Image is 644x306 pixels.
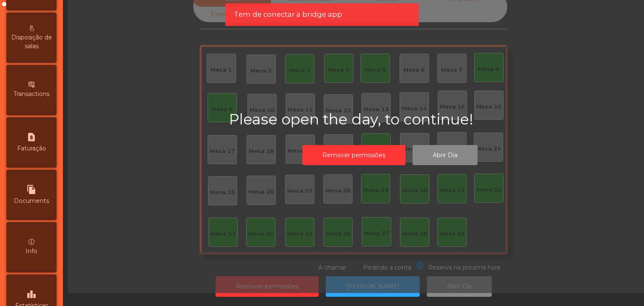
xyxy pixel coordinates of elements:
span: Faturação [17,144,46,153]
span: Disposição de salas [8,33,55,51]
span: Tem de conectar a bridge app [234,9,342,20]
button: Remover permissões [302,145,405,166]
span: Transactions [13,90,49,99]
i: file_copy [26,184,36,194]
span: Documents [14,197,49,205]
i: leaderboard [26,289,36,299]
button: Abrir Dia [413,145,478,166]
h2: Please open the day, to continue! [229,111,551,128]
span: Info [26,247,37,256]
i: request_page [26,132,36,142]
